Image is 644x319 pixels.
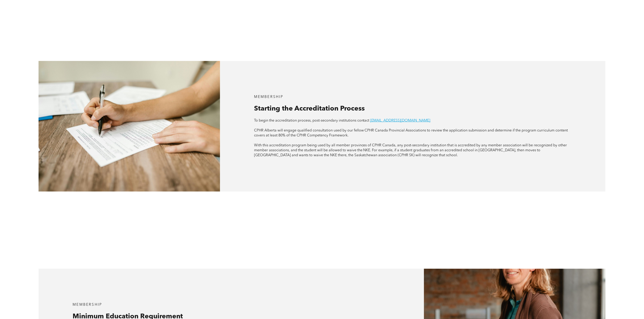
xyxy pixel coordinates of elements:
span: MEMBERSHIP [73,303,102,307]
span: MEMBERSHIP [254,95,284,99]
span: With this accreditation program being used by all member provinces of CPHR Canada, any post-secon... [254,144,567,157]
span: To begin the accreditation process, post-secondary institutions contact [254,119,369,122]
span: CPHR Alberta will engage qualified consultation used by our fellow CPHR Canada Provincial Associa... [254,129,568,137]
a: [EMAIL_ADDRESS][DOMAIN_NAME] [370,119,431,122]
span: Starting the Accreditation Process [254,105,365,112]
